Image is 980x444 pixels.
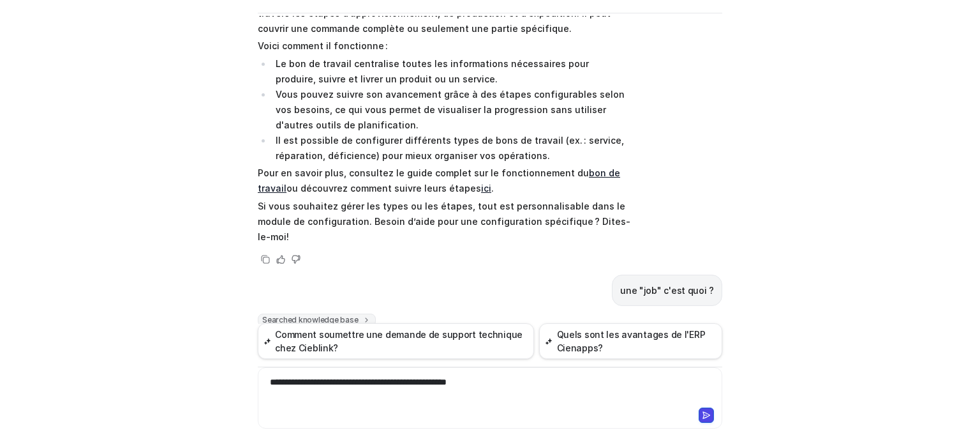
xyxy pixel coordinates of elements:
li: Le bon de travail centralise toutes les informations nécessaires pour produire, suivre et livrer ... [272,56,631,87]
li: Il est possible de configurer différents types de bons de travail (ex. : service, réparation, déf... [272,133,631,164]
span: Searched knowledge base [258,314,376,326]
p: Voici comment il fonctionne : [258,38,631,54]
p: une "job" c'est quoi ? [620,283,714,298]
p: Si vous souhaitez gérer les types ou les étapes, tout est personnalisable dans le module de confi... [258,199,631,245]
a: ici [481,183,491,194]
button: Comment soumettre une demande de support technique chez Cieblink? [258,323,534,359]
li: Vous pouvez suivre son avancement grâce à des étapes configurables selon vos besoins, ce qui vous... [272,87,631,133]
p: Pour en savoir plus, consultez le guide complet sur le fonctionnement du ou découvrez comment sui... [258,165,631,196]
button: Quels sont les avantages de l'ERP Cienapps? [539,323,722,359]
